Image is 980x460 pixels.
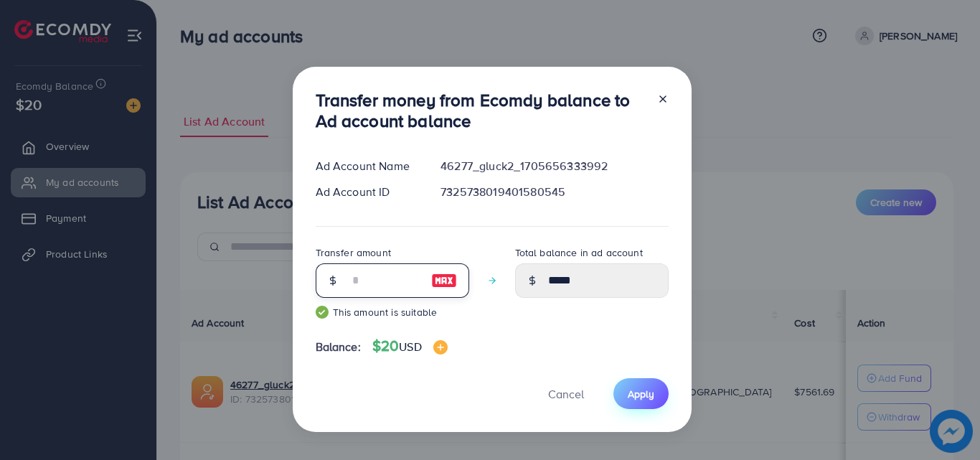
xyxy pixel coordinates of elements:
[316,90,646,131] h3: Transfer money from Ecomdy balance to Ad account balance
[548,386,584,402] span: Cancel
[515,245,643,260] label: Total balance in ad account
[304,158,430,174] div: Ad Account Name
[316,339,361,355] span: Balance:
[399,339,421,355] span: USD
[431,272,457,289] img: image
[433,340,448,355] img: image
[316,306,329,319] img: guide
[530,378,602,409] button: Cancel
[304,184,430,200] div: Ad Account ID
[613,378,669,409] button: Apply
[372,337,448,355] h4: $20
[429,184,679,200] div: 7325738019401580545
[429,158,679,174] div: 46277_gluck2_1705656333992
[628,387,654,401] span: Apply
[316,305,469,319] small: This amount is suitable
[316,245,391,260] label: Transfer amount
